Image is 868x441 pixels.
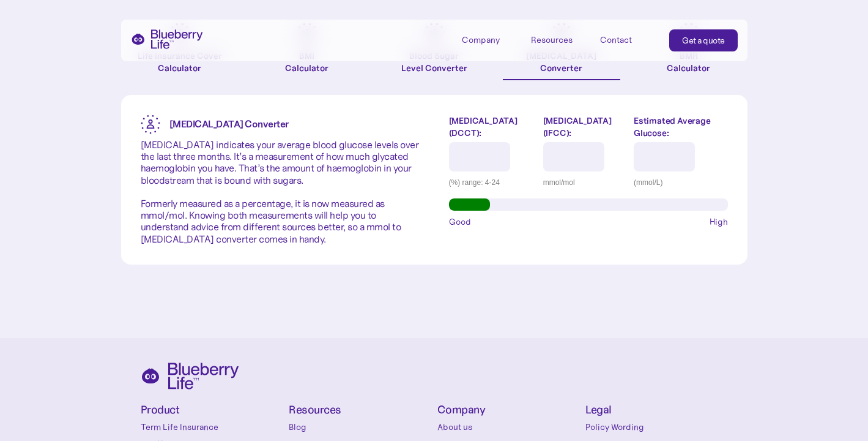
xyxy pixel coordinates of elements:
h4: Product [141,404,283,416]
a: Get a quote [669,29,738,51]
div: Resources [531,35,573,45]
div: BMR Calculator [667,50,710,74]
div: [MEDICAL_DATA] Converter [526,50,596,74]
div: Contact [600,35,632,45]
div: BMI Calculator [285,50,328,74]
span: High [710,216,728,228]
a: Contact [600,29,655,50]
div: Get a quote [682,34,725,47]
label: [MEDICAL_DATA] (IFCC): [543,115,625,139]
h4: Legal [585,404,728,416]
h4: Company [437,404,580,416]
a: About us [437,421,580,433]
label: [MEDICAL_DATA] (DCCT): [449,115,534,139]
div: Company [462,35,500,45]
div: Blood Sugar Level Converter [401,50,467,74]
a: home [131,29,203,49]
a: Policy Wording [585,421,728,433]
span: Good [449,216,471,228]
a: Term Life Insurance [141,421,283,433]
p: [MEDICAL_DATA] indicates your average blood glucose levels over the last three months. It’s a mea... [141,139,420,245]
div: Life Insurance Cover Calculator [121,50,239,74]
strong: [MEDICAL_DATA] Converter [169,118,289,130]
div: (mmol/L) [634,176,727,189]
a: Blog [289,421,431,433]
div: Resources [531,29,586,50]
label: Estimated Average Glucose: [634,115,727,139]
div: (%) range: 4-24 [449,176,534,189]
div: Company [462,29,517,50]
div: mmol/mol [543,176,625,189]
h4: Resources [289,404,431,416]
